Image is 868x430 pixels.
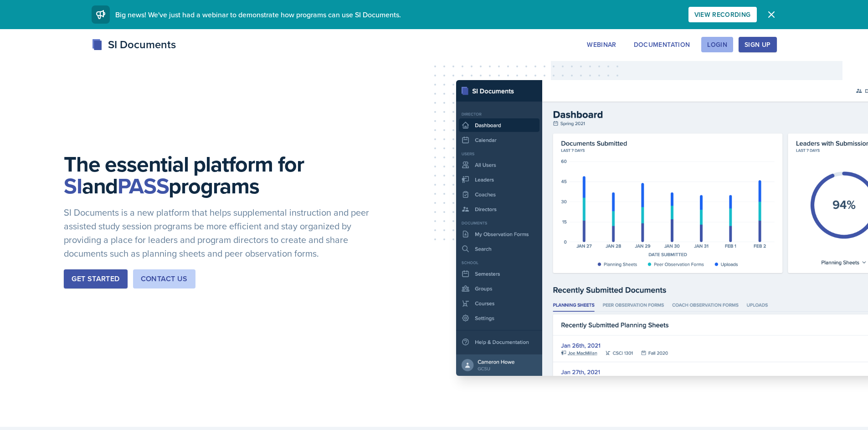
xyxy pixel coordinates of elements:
span: Big news! We've just had a webinar to demonstrate how programs can use SI Documents. [115,10,401,20]
div: Webinar [587,41,616,48]
button: Documentation [628,37,696,52]
div: Documentation [634,41,690,48]
div: Get Started [72,273,119,284]
button: Get Started [64,269,127,288]
div: Contact Us [141,273,188,284]
div: Login [707,41,727,48]
button: View Recording [688,7,757,22]
button: Contact Us [133,269,195,288]
button: Webinar [581,37,622,52]
div: SI Documents [92,36,176,53]
button: Login [701,37,733,52]
button: Sign Up [739,37,776,52]
div: View Recording [694,11,751,18]
div: Sign Up [745,41,770,48]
